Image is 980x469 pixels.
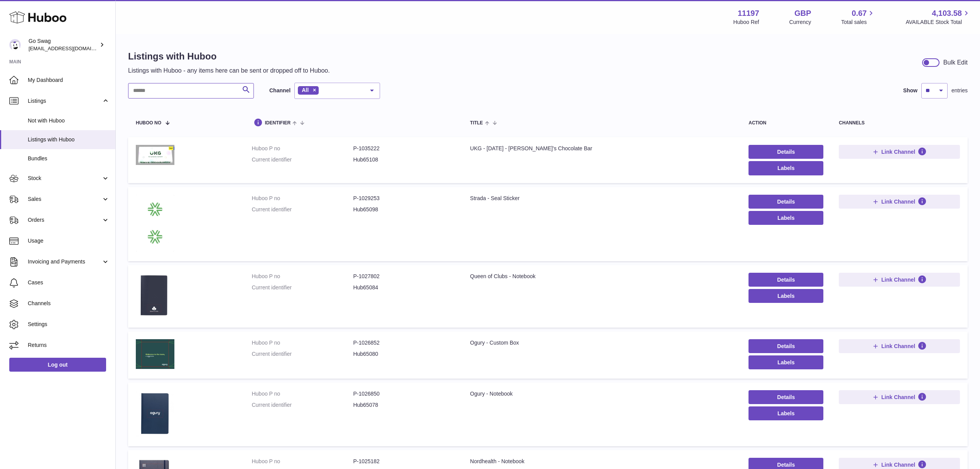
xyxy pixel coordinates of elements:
[252,284,353,291] dt: Current identifier
[839,390,960,404] button: Link Channel
[28,195,101,203] span: Sales
[353,390,455,398] dd: P-1026850
[789,19,811,26] div: Currency
[29,45,113,51] span: [EMAIL_ADDRESS][DOMAIN_NAME]
[136,339,174,369] img: Ogury - Custom Box
[749,390,823,404] a: Details
[252,401,353,409] dt: Current identifier
[749,406,823,420] button: Labels
[470,121,483,126] span: title
[749,161,823,175] button: Labels
[252,273,353,280] dt: Huboo P no
[852,8,867,19] span: 0.67
[794,8,811,19] strong: GBP
[302,87,309,93] span: All
[28,155,110,162] span: Bundles
[136,121,161,126] span: Huboo no
[9,39,21,51] img: internalAdmin-11197@internal.huboo.com
[881,148,915,155] span: Link Channel
[28,237,110,245] span: Usage
[252,339,353,347] dt: Huboo P no
[932,8,962,19] span: 4,103.58
[881,276,915,283] span: Link Channel
[470,339,733,347] div: Ogury - Custom Box
[28,321,110,328] span: Settings
[353,156,455,163] dd: Hub65108
[839,273,960,287] button: Link Channel
[128,50,330,63] h1: Listings with Huboo
[353,458,455,465] dd: P-1025182
[749,121,823,126] div: action
[470,145,733,152] div: UKG - [DATE] - [PERSON_NAME]'s Chocolate Bar
[252,156,353,163] dt: Current identifier
[749,273,823,287] a: Details
[9,358,106,372] a: Log out
[28,216,101,224] span: Orders
[470,273,733,280] div: Queen of Clubs - Notebook
[738,8,759,19] strong: 11197
[29,37,98,52] div: Go Swag
[353,401,455,409] dd: Hub65078
[269,87,291,94] label: Channel
[353,195,455,202] dd: P-1029253
[749,145,823,159] a: Details
[839,339,960,353] button: Link Channel
[353,145,455,152] dd: P-1035222
[353,273,455,280] dd: P-1027802
[28,76,110,84] span: My Dashboard
[749,289,823,303] button: Labels
[470,458,733,465] div: Nordhealth - Notebook
[28,300,110,307] span: Channels
[252,195,353,202] dt: Huboo P no
[252,390,353,398] dt: Huboo P no
[353,284,455,291] dd: Hub65084
[265,121,291,126] span: identifier
[136,145,174,165] img: UKG - Easter - Tony's Chocolate Bar
[136,195,174,251] img: Strada - Seal Sticker
[906,19,971,26] span: AVAILABLE Stock Total
[28,342,110,349] span: Returns
[733,19,759,26] div: Huboo Ref
[136,273,174,318] img: Queen of Clubs - Notebook
[252,145,353,152] dt: Huboo P no
[470,195,733,202] div: Strada - Seal Sticker
[881,198,915,205] span: Link Channel
[841,19,875,26] span: Total sales
[136,390,174,437] img: Ogury - Notebook
[28,258,101,265] span: Invoicing and Payments
[353,350,455,358] dd: Hub65080
[943,58,968,67] div: Bulk Edit
[28,279,110,286] span: Cases
[749,339,823,353] a: Details
[28,117,110,124] span: Not with Huboo
[839,145,960,159] button: Link Channel
[881,394,915,401] span: Link Channel
[470,390,733,398] div: Ogury - Notebook
[749,355,823,369] button: Labels
[28,97,101,105] span: Listings
[903,87,917,94] label: Show
[951,87,968,94] span: entries
[841,8,875,26] a: 0.67 Total sales
[839,121,960,126] div: channels
[749,211,823,225] button: Labels
[28,175,101,182] span: Stock
[252,458,353,465] dt: Huboo P no
[839,195,960,209] button: Link Channel
[906,8,971,26] a: 4,103.58 AVAILABLE Stock Total
[28,136,110,143] span: Listings with Huboo
[252,206,353,213] dt: Current identifier
[353,339,455,347] dd: P-1026852
[749,195,823,209] a: Details
[252,350,353,358] dt: Current identifier
[881,461,915,468] span: Link Channel
[353,206,455,213] dd: Hub65098
[128,66,330,75] p: Listings with Huboo - any items here can be sent or dropped off to Huboo.
[881,343,915,350] span: Link Channel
